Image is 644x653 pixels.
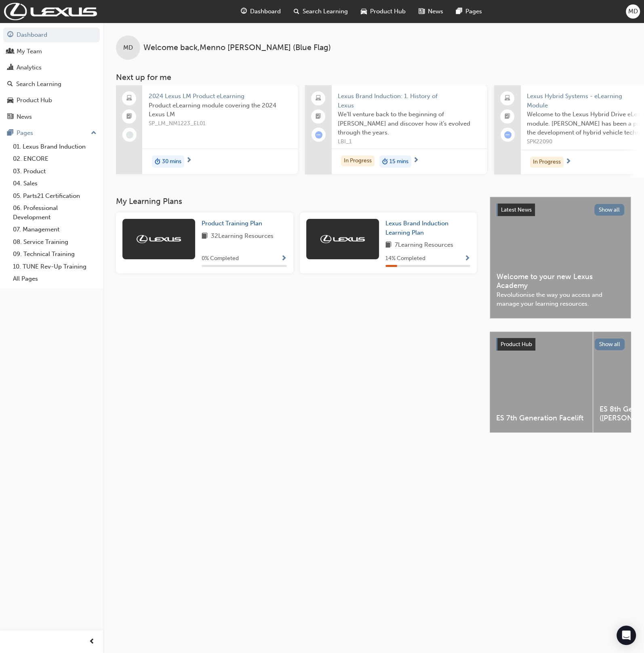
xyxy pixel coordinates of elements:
span: laptop-icon [316,93,321,104]
span: booktick-icon [316,111,321,122]
a: Lexus Brand Induction Learning Plan [385,219,471,237]
span: search-icon [294,6,299,17]
span: We’ll venture back to the beginning of [PERSON_NAME] and discover how it’s evolved through the ye... [338,110,480,137]
span: learningRecordVerb_NONE-icon [126,131,133,139]
span: 7 Learning Resources [395,240,453,250]
a: 01. Lexus Brand Induction [10,141,100,153]
button: Show all [595,338,625,350]
a: search-iconSearch Learning [287,3,354,20]
span: up-icon [91,128,97,139]
a: 03. Product [10,165,100,178]
button: Show all [594,204,625,216]
a: Search Learning [3,77,100,92]
span: booktick-icon [126,111,132,122]
span: Latest News [501,206,532,213]
span: 15 mins [389,157,408,166]
div: Pages [17,128,33,138]
button: DashboardMy TeamAnalyticsSearch LearningProduct HubNews [3,26,100,126]
img: Trak [137,235,181,243]
span: laptop-icon [126,93,132,104]
a: Lexus Brand Induction: 1. History of LexusWe’ll venture back to the beginning of [PERSON_NAME] an... [305,85,487,174]
div: Search Learning [16,80,61,89]
a: guage-iconDashboard [234,3,287,20]
span: 32 Learning Resources [211,231,274,241]
a: car-iconProduct Hub [354,3,412,20]
span: Welcome back , Menno [PERSON_NAME] (Blue Flag) [143,43,331,52]
div: My Team [17,47,42,56]
span: Dashboard [250,7,281,16]
span: LBI_1 [338,137,480,147]
span: 0 % Completed [202,254,239,263]
a: 09. Technical Training [10,248,100,260]
span: Revolutionise the way you access and manage your learning resources. [497,290,624,309]
a: 07. Management [10,223,100,236]
a: news-iconNews [412,3,450,20]
span: MD [628,7,638,16]
span: guage-icon [241,6,247,17]
span: news-icon [419,6,425,17]
span: car-icon [361,6,367,17]
a: 06. Professional Development [10,202,100,223]
a: 05. Parts21 Certification [10,190,100,202]
span: SP_LM_NM1223_EL01 [149,119,291,128]
span: guage-icon [7,31,13,39]
button: Pages [3,126,100,141]
div: News [17,112,32,122]
span: next-icon [413,157,419,164]
div: Analytics [17,63,42,72]
div: Open Intercom Messenger [617,626,636,645]
span: Lexus Brand Induction: 1. History of Lexus [338,92,480,110]
span: MD [123,43,133,52]
span: laptop-icon [505,93,510,104]
button: Show Progress [281,254,287,264]
span: ES 7th Generation Facelift [496,414,586,423]
span: people-icon [7,48,13,55]
span: search-icon [7,81,13,88]
button: MD [626,4,640,19]
span: car-icon [7,97,13,104]
a: ES 7th Generation Facelift [490,332,593,433]
span: Product Hub [370,7,406,16]
span: Product Hub [501,341,532,348]
span: book-icon [385,240,391,250]
span: pages-icon [7,130,13,137]
a: Analytics [3,60,100,75]
span: next-icon [186,157,192,164]
a: Latest NewsShow allWelcome to your new Lexus AcademyRevolutionise the way you access and manage y... [490,197,631,319]
span: chart-icon [7,64,13,71]
a: All Pages [10,273,100,285]
img: Trak [4,3,97,20]
a: 02. ENCORE [10,153,100,165]
span: 30 mins [162,157,181,166]
a: Product Hub [3,93,100,108]
span: 14 % Completed [385,254,425,263]
a: 10. TUNE Rev-Up Training [10,260,100,273]
span: booktick-icon [505,111,510,122]
a: Product HubShow all [496,338,625,351]
a: My Team [3,44,100,59]
div: In Progress [530,157,564,168]
a: Product Training Plan [202,219,265,228]
a: News [3,109,100,124]
a: Latest NewsShow all [497,204,624,216]
a: 2024 Lexus LM Product eLearningProduct eLearning module covering the 2024 Lexus LMSP_LM_NM1223_EL... [116,85,298,174]
a: pages-iconPages [450,3,488,20]
img: Trak [320,235,365,243]
span: Product eLearning module covering the 2024 Lexus LM [149,101,291,119]
span: Lexus Brand Induction Learning Plan [385,220,448,236]
a: 04. Sales [10,177,100,190]
span: news-icon [7,113,13,121]
span: Show Progress [464,255,470,262]
h3: My Learning Plans [116,197,477,206]
span: 2024 Lexus LM Product eLearning [149,92,291,101]
span: pages-icon [456,6,462,17]
span: book-icon [202,231,208,241]
span: Search Learning [303,7,348,16]
a: 08. Service Training [10,236,100,248]
div: Product Hub [17,96,52,105]
span: Pages [465,7,482,16]
span: prev-icon [89,637,95,647]
div: In Progress [341,155,375,166]
span: News [428,7,443,16]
